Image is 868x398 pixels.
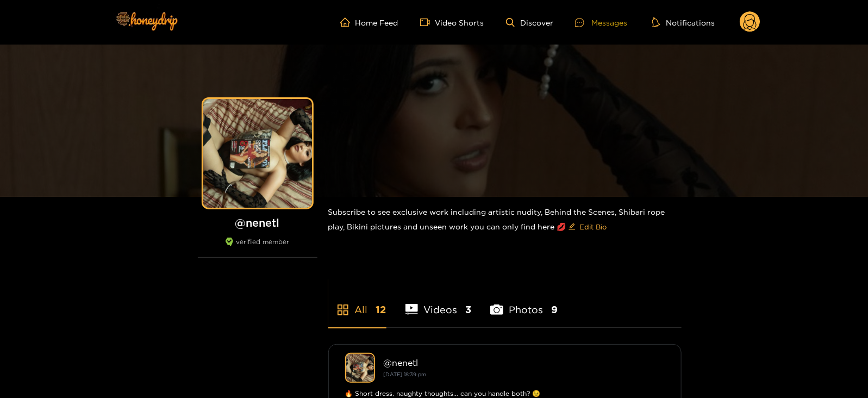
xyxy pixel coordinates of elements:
[566,218,609,235] button: editEdit Bio
[336,303,349,316] span: appstore
[551,303,558,316] span: 9
[575,16,627,29] div: Messages
[420,17,435,27] span: video-camera
[328,197,682,244] div: Subscribe to see exclusive work including artistic nudity, Behind the Scenes, Shibari rope play, ...
[198,216,317,229] h1: @ nenetl
[384,371,427,377] small: [DATE] 18:39 pm
[649,17,718,28] button: Notifications
[328,278,386,327] li: All
[580,221,607,232] span: Edit Bio
[405,278,472,327] li: Videos
[490,278,558,327] li: Photos
[420,17,484,27] a: Video Shorts
[465,303,471,316] span: 3
[198,238,317,258] div: verified member
[506,18,553,27] a: Discover
[569,223,576,231] span: edit
[384,358,665,368] div: @ nenetl
[376,303,386,316] span: 12
[340,17,398,27] a: Home Feed
[340,17,355,27] span: home
[345,353,375,383] img: nenetl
